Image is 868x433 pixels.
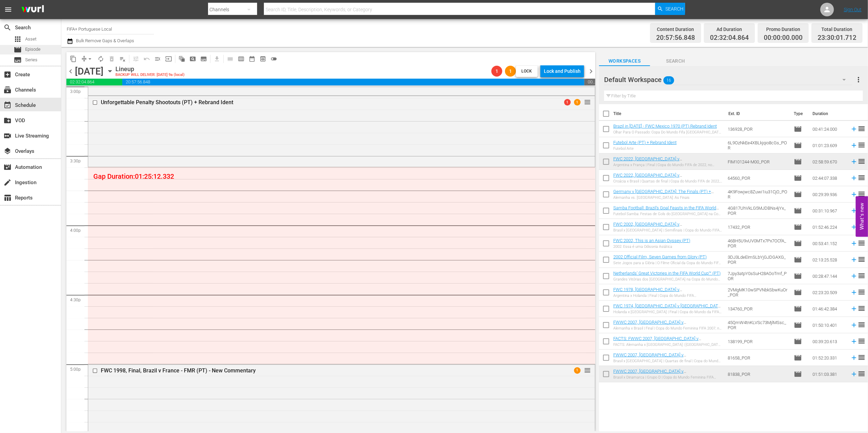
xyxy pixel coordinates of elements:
div: Olhar Para O Passado: Copa Do Mundo Fifa [GEOGRAPHIC_DATA] 1970™ [613,130,722,134]
span: input [165,55,172,62]
span: Episode [794,321,802,329]
a: FWC 2022, [GEOGRAPHIC_DATA] v [GEOGRAPHIC_DATA], Final - FMR (PT) + Rebrand promo 2 [613,156,721,172]
a: Sign Out [844,7,862,12]
span: 16 [663,73,674,87]
svg: Add to Schedule [850,174,858,182]
div: Futebol Samba: Festas de Gols do [GEOGRAPHIC_DATA] na Copa do Mundo da Fifa [613,212,722,216]
svg: Add to Schedule [850,240,858,247]
span: Episode [794,190,802,198]
div: 2002: Essa é uma Odisseia Asiática [613,244,690,249]
span: Day Calendar View [222,52,236,65]
span: reorder [858,190,866,198]
svg: Add to Schedule [850,321,858,329]
span: reorder [858,255,866,263]
button: more_vert [855,71,863,88]
button: reorder [584,98,591,105]
span: Schedule [3,101,12,109]
span: reorder [858,174,866,182]
span: Copy Lineup [68,53,79,64]
div: Unforgettable Penalty Shootouts (PT) + Rebrand Ident [101,99,556,106]
td: 7Jpy3atpY0sSuH28AOoTmf_POR [725,268,791,284]
td: 81658_POR [725,350,791,366]
div: Ad Duration [710,25,749,34]
div: FWC 1998, Final, Brazil v France - FMR (PT) - New Commentary [101,367,556,374]
span: Refresh All Search Blocks [174,52,187,65]
span: Create Series Block [198,53,209,64]
div: Alemanha vs. [GEOGRAPHIC_DATA]: As Finais [613,195,722,200]
th: Duration [809,104,850,123]
td: 00:53:41.152 [810,235,848,252]
span: Episode [794,207,802,215]
td: 00:28:47.144 [810,268,848,284]
svg: Add to Schedule [850,158,858,165]
td: 01:46:42.384 [810,301,848,317]
span: Episode [14,46,22,54]
span: 00:00:00.000 [764,34,803,42]
span: Episode [794,354,802,362]
span: playlist_remove_outlined [119,55,126,62]
span: reorder [858,272,866,280]
span: Episode [794,288,802,296]
span: chevron_right [587,67,595,76]
div: Promo Duration [764,25,803,34]
div: Brasil x Dinamarca | Grupo D | Copa do Mundo Feminina FIFA 2007, no [GEOGRAPHIC_DATA] | Jogo comp... [613,375,722,380]
span: auto_awesome_motion_outlined [178,55,185,62]
svg: Add to Schedule [850,305,858,312]
span: 02:32:04.864 [66,79,122,85]
a: Brazil in [DATE] - FWC Mexico 1970 (PT) Rebrand Ident [613,124,717,129]
div: Content Duration [656,25,695,34]
th: Title [613,104,724,123]
div: Alemanha x Brasil | Final | Copa do Mundo Feminina FIFA 2007, no [GEOGRAPHIC_DATA] | Jogo completo [613,326,722,331]
span: Bulk Remove Gaps & Overlaps [75,38,134,43]
td: 2VMgMK10wSPVNbkSbwKuOr_POR [725,284,791,301]
td: 01:52:20.331 [810,350,848,366]
div: Argentina x França | Final | Copa do Mundo FIFA de 2022, no [GEOGRAPHIC_DATA] | Jogo completo [613,163,722,167]
span: Episode [794,272,802,280]
span: pageview_outlined [189,55,196,62]
span: reorder [858,337,866,345]
span: Asset [25,36,36,43]
img: ans4CAIJ8jUAAAAAAAAAAAAAAAAAAAAAAAAgQb4GAAAAAAAAAAAAAAAAAAAAAAAAJMjXAAAAAAAAAAAAAAAAAAAAAAAAgAT5G... [16,2,49,18]
span: reorder [858,353,866,362]
svg: Add to Schedule [850,142,858,149]
span: 1 [564,99,571,106]
span: Fill episodes with ad slates [152,53,163,64]
td: 45QmW4tnKLVSc73MjlMSsc_POR [725,317,791,333]
button: Search [655,3,685,15]
div: Futebol Arte [613,146,677,151]
span: 00:29:58.288 [584,79,595,85]
button: Lock [516,66,538,77]
td: 02:58:59.670 [810,154,848,170]
td: 3DJ3LdeEImSLbYjGJDGAXG_POR [725,252,791,268]
span: Series [25,57,37,63]
a: Germany v [GEOGRAPHIC_DATA]: The Finals (PT) + Rebrand Ident [613,189,714,199]
span: reorder [858,157,866,165]
td: 00:39:20.613 [810,333,848,350]
span: Create [3,70,12,79]
span: Episode [794,337,802,346]
span: Overlays [3,147,12,155]
span: reorder [858,288,866,296]
span: reorder [858,141,866,149]
td: 134760_POR [725,301,791,317]
span: reorder [858,304,866,312]
td: 138199_POR [725,333,791,350]
span: compress [81,55,88,62]
span: 23:30:01.712 [818,34,856,42]
span: autorenew_outlined [97,55,104,62]
span: reorder [858,370,866,378]
a: FACTS: FWWC 2007, [GEOGRAPHIC_DATA] v [GEOGRAPHIC_DATA] (PT) [613,336,701,346]
td: 00:31:10.967 [810,203,848,219]
span: chevron_left [66,67,75,76]
span: Episode [25,46,41,53]
button: reorder [584,367,591,373]
td: FIM101244-M00_POR [725,154,791,170]
a: FWC 2022, [GEOGRAPHIC_DATA] v [GEOGRAPHIC_DATA], Quarter-Finals - FMR (PT) [613,173,705,183]
td: 46BH5U9vUV0MTx7Px7OCfA_POR [725,235,791,252]
span: calendar_view_week_outlined [238,55,244,62]
span: menu_open [154,55,161,62]
div: Holanda x [GEOGRAPHIC_DATA] | Final | Copa do Mundo da FIFA [GEOGRAPHIC_DATA] 1974 | Jogo completo [613,310,722,314]
svg: Add to Schedule [850,289,858,296]
a: 2002 Official Film, Seven Games from Glory (PT) [613,254,707,259]
span: Channels [3,86,12,94]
